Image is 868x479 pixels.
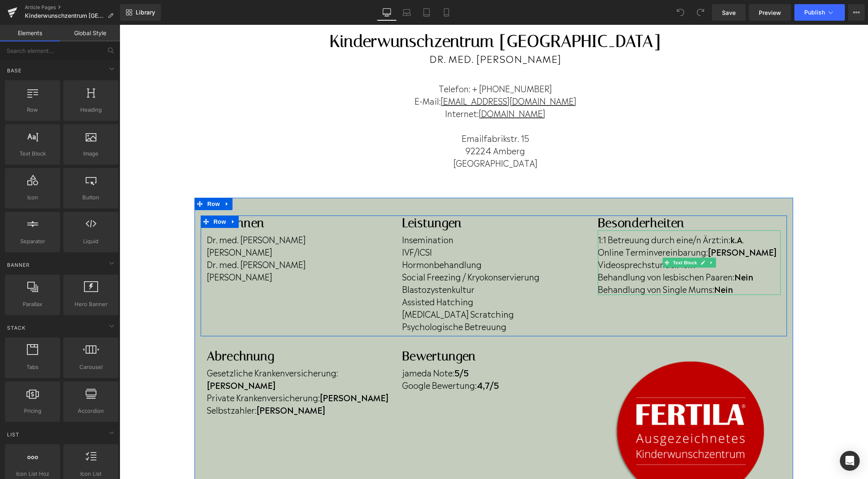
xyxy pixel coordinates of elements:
p: [GEOGRAPHIC_DATA] [86,132,665,144]
p: IVF/ICSI [283,220,465,233]
strong: [PERSON_NAME] [137,378,206,391]
p: Behandlung von lesbischen Paaren: [478,245,661,258]
p: Blastozystenkultur [283,258,465,270]
span: Heading [66,105,116,114]
h1: Kinderwunschzentrum [GEOGRAPHIC_DATA] [86,7,665,26]
h3: Ärzt:innen [87,191,270,206]
a: Mobile [436,4,456,21]
strong: 4,7/5 [357,354,379,366]
span: Separator [7,237,58,246]
strong: 5/5 [335,341,349,354]
span: Kinderwunschzentrum [GEOGRAPHIC_DATA] [25,12,104,19]
span: Save [722,8,736,17]
span: Dr. med. [PERSON_NAME] [310,26,442,40]
p: Online Terminvereinbarung: [478,220,661,233]
p: E-Mail: [86,69,665,82]
span: Accordion [66,407,116,415]
p: Dr. med. [PERSON_NAME] [87,208,270,220]
h3: Besonderheiten [478,191,661,206]
b: Nein [595,258,614,270]
p: Selbstzahler: [87,378,270,391]
p: Dr. med. [PERSON_NAME] [87,233,270,245]
button: Publish [794,4,845,21]
p: Private Krankenversicherung: [87,366,270,378]
span: Icon [7,193,58,202]
span: Icon List Hoz [7,469,58,478]
p: [PERSON_NAME] [87,220,270,233]
span: Liquid [66,237,116,246]
h3: Abrechnung [87,324,270,339]
p: 1:1 Betreuung durch eine/n Ärzt:in: . [478,208,661,220]
a: [EMAIL_ADDRESS][DOMAIN_NAME] [321,69,457,82]
p: Emailfabrikstr. 15 [86,107,665,119]
p: Social Freezing / Kryokonservierung [283,245,465,258]
span: Base [6,67,22,74]
span: jameda Note: [283,341,335,354]
span: Library [136,9,155,16]
a: Global Style [60,25,120,41]
button: Redo [692,4,709,21]
strong: [PERSON_NAME] [588,220,657,233]
strong: [PERSON_NAME] [200,366,269,378]
span: Internet: [326,82,359,94]
span: Button [66,193,116,202]
a: Laptop [397,4,417,21]
a: [DOMAIN_NAME] [359,82,426,94]
span: Publish [804,9,825,16]
a: Preview [749,4,791,21]
span: Preview [759,8,781,17]
a: Expand / Collapse [587,233,596,243]
div: Open Intercom Messenger [840,451,860,471]
a: Tablet [417,4,436,21]
button: Undo [672,4,689,21]
span: Tabs [7,363,58,371]
b: Nein [615,245,634,258]
span: Banner [6,261,31,269]
span: Icon List [66,469,116,478]
span: Text Block [7,149,58,158]
p: Psychologische Betreuung [283,295,465,307]
p: Google Bewertung: [283,354,465,366]
span: Hero Banner [66,300,116,309]
span: Gesetzliche Krankenversicherung: [87,341,218,354]
p: [MEDICAL_DATA] Scratching [283,283,465,295]
a: Expand / Collapse [108,191,119,203]
span: Text Block [551,233,579,243]
p: Behandlung von Single Mums: [478,258,661,270]
span: Row [7,105,58,114]
span: Row [92,191,108,203]
a: New Library [120,4,161,21]
span: Row [86,173,102,185]
a: Expand / Collapse [102,173,113,185]
p: [PERSON_NAME] [87,245,270,258]
p: Hormonbehandlung [283,233,465,245]
span: Carousel [66,363,116,371]
p: Assisted Hatching [283,270,465,283]
b: [PERSON_NAME] [87,354,156,366]
a: Article Pages [25,4,120,11]
h3: Leistungen [283,191,465,206]
strong: k.A [611,208,623,220]
p: 92224 Amberg [86,119,665,132]
button: More [848,4,865,21]
p: Telefon: + [PHONE_NUMBER] [86,57,665,69]
h3: Bewertungen [283,324,465,339]
span: List [6,431,20,438]
a: Desktop [377,4,397,21]
p: Insemination [283,208,465,220]
span: Pricing [7,407,58,415]
span: Image [66,149,116,158]
span: Parallax [7,300,58,309]
span: Stack [6,324,26,332]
